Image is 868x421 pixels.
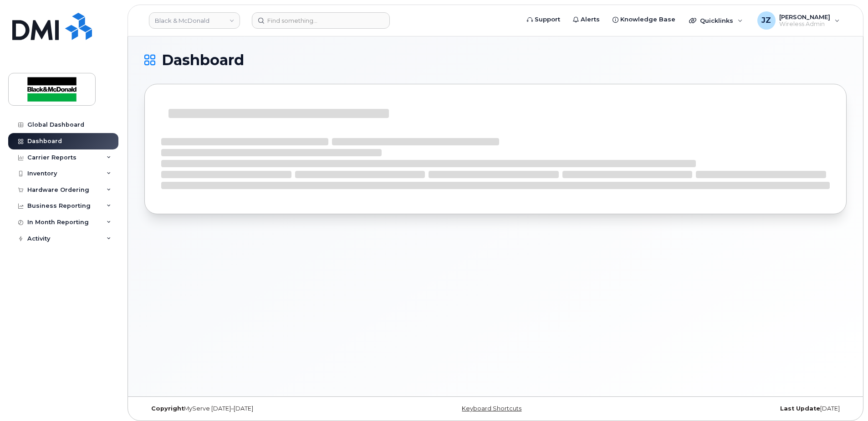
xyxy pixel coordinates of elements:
strong: Last Update [780,405,820,412]
div: MyServe [DATE]–[DATE] [144,405,378,412]
strong: Copyright [151,405,184,412]
div: [DATE] [613,405,847,412]
a: Keyboard Shortcuts [462,405,521,412]
span: Dashboard [162,53,244,67]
